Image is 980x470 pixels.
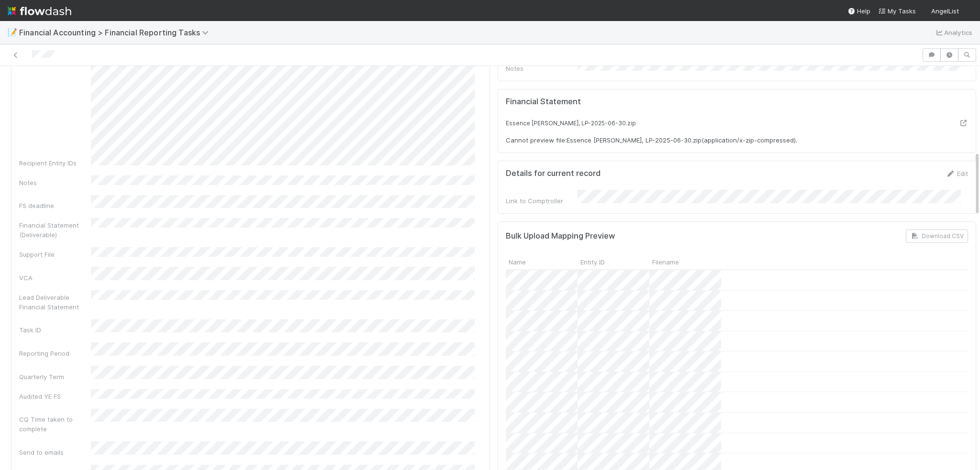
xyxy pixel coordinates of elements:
[19,293,91,312] div: Lead Deliverable Financial Statement
[963,7,972,16] img: avatar_e5ec2f5b-afc7-4357-8cf1-2139873d70b1.png
[506,135,969,145] div: Cannot preview file: Essence [PERSON_NAME], LP-2025-06-30.zip ( application/x-zip-compressed ).
[506,97,581,107] h5: Financial Statement
[649,254,721,269] div: Filename
[19,349,91,358] div: Reporting Period
[506,120,636,127] small: Essence [PERSON_NAME], LP-2025-06-30.zip
[906,230,968,243] button: Download CSV
[847,6,870,16] div: Help
[506,64,578,73] div: Notes
[506,169,601,178] h5: Details for current record
[19,415,91,434] div: CQ Time taken to complete
[946,170,968,177] a: Edit
[19,220,91,240] div: Financial Statement (Deliverable)
[19,392,91,401] div: Audited YE FS
[19,28,213,37] span: Financial Accounting > Financial Reporting Tasks
[19,158,91,168] div: Recipient Entity IDs
[878,6,916,16] a: My Tasks
[19,250,91,259] div: Support File
[8,3,71,19] img: logo-inverted-e16ddd16eac7371096b0.svg
[19,448,91,457] div: Send to emails
[19,178,91,187] div: Notes
[19,201,91,210] div: FS deadline
[506,231,615,241] h5: Bulk Upload Mapping Preview
[8,28,17,36] span: 📝
[19,273,91,283] div: VCA
[578,254,649,269] div: Entity ID
[878,7,916,15] span: My Tasks
[19,325,91,335] div: Task ID
[935,27,972,38] a: Analytics
[506,196,578,206] div: Link to Comptroller
[931,7,959,15] span: AngelList
[19,372,91,382] div: Quarterly Term
[506,254,578,269] div: Name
